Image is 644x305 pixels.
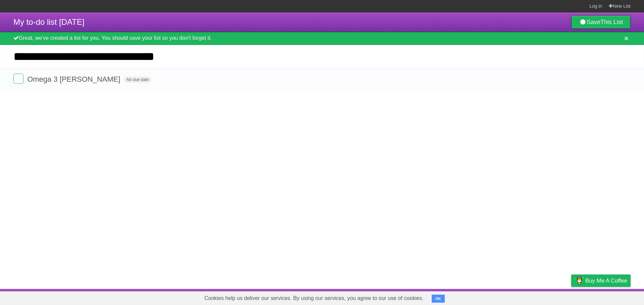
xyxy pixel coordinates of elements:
[588,291,631,303] a: Suggest a feature
[562,291,580,303] a: Privacy
[198,292,430,305] span: Cookies help us deliver our services. By using our services, you agree to our use of cookies.
[540,291,554,303] a: Terms
[27,75,122,83] span: Omega 3 [PERSON_NAME]
[571,15,631,29] a: SaveThis List
[124,77,151,83] span: No due date
[571,275,631,287] a: Buy me a coffee
[13,17,85,26] span: My to-do list [DATE]
[575,275,584,286] img: Buy me a coffee
[13,74,23,84] label: Done
[504,291,531,303] a: Developers
[482,291,496,303] a: About
[600,19,623,25] b: This List
[585,275,627,287] span: Buy me a coffee
[432,295,445,303] button: OK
